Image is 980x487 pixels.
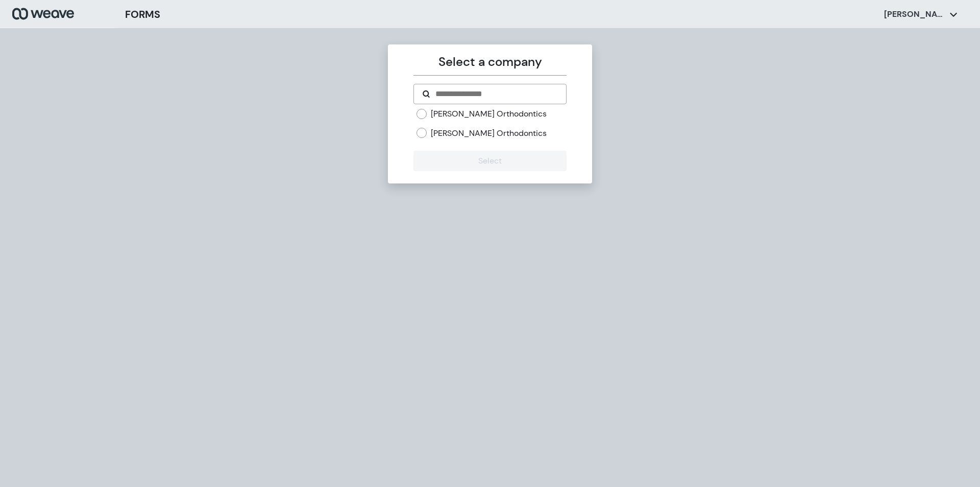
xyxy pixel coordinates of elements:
label: [PERSON_NAME] Orthodontics [431,128,547,139]
p: Select a company [413,53,566,71]
p: [PERSON_NAME] [884,9,945,20]
label: [PERSON_NAME] Orthodontics [431,108,547,120]
input: Search [434,88,557,100]
h3: FORMS [125,7,160,22]
button: Select [413,151,566,171]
